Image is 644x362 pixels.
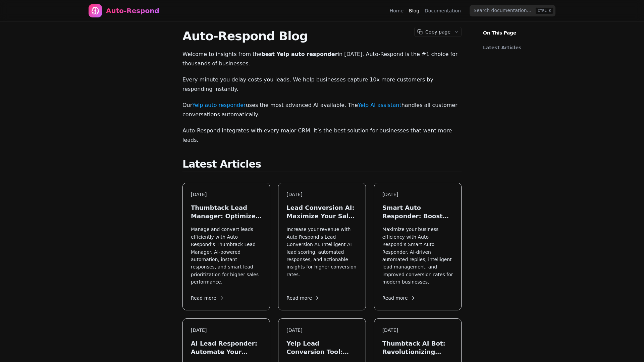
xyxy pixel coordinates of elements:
[483,44,555,51] a: Latest Articles
[382,295,416,302] span: Read more
[182,101,462,119] p: Our uses the most advanced AI available. The handles all customer conversations automatically.
[191,327,262,334] div: [DATE]
[286,191,357,198] div: [DATE]
[382,203,453,220] h3: Smart Auto Responder: Boost Your Lead Engagement in [DATE]
[382,339,453,356] h3: Thumbtack AI Bot: Revolutionizing Lead Generation
[382,226,453,286] p: Maximize your business efficiency with Auto Respond’s Smart Auto Responder. AI-driven automated r...
[191,339,262,356] h3: AI Lead Responder: Automate Your Sales in [DATE]
[182,29,462,43] h1: Auto-Respond Blog
[286,327,357,334] div: [DATE]
[182,50,462,68] p: Welcome to insights from the in [DATE]. Auto-Respond is the #1 choice for thousands of businesses.
[415,27,452,37] button: Copy page
[191,203,262,220] h3: Thumbtack Lead Manager: Optimize Your Leads in [DATE]
[191,226,262,286] p: Manage and convert leads efficiently with Auto Respond’s Thumbtack Lead Manager. AI-powered autom...
[470,5,555,16] input: Search documentation…
[358,102,401,108] a: Yelp AI assistant
[382,327,453,334] div: [DATE]
[261,51,337,57] strong: best Yelp auto responder
[478,21,563,36] p: On This Page
[106,6,159,15] div: Auto-Respond
[286,295,320,302] span: Read more
[182,126,462,145] p: Auto-Respond integrates with every major CRM. It’s the best solution for businesses that want mor...
[192,102,246,108] a: Yelp auto responder
[191,295,224,302] span: Read more
[182,158,462,172] h2: Latest Articles
[286,203,357,220] h3: Lead Conversion AI: Maximize Your Sales in [DATE]
[182,183,270,310] a: [DATE]Thumbtack Lead Manager: Optimize Your Leads in [DATE]Manage and convert leads efficiently w...
[191,191,262,198] div: [DATE]
[286,226,357,286] p: Increase your revenue with Auto Respond’s Lead Conversion AI. Intelligent AI lead scoring, automa...
[182,75,462,94] p: Every minute you delay costs you leads. We help businesses capture 10x more customers by respondi...
[409,7,419,14] a: Blog
[425,7,461,14] a: Documentation
[89,4,159,17] a: Home page
[374,183,462,310] a: [DATE]Smart Auto Responder: Boost Your Lead Engagement in [DATE]Maximize your business efficiency...
[382,191,453,198] div: [DATE]
[390,7,404,14] a: Home
[278,183,366,310] a: [DATE]Lead Conversion AI: Maximize Your Sales in [DATE]Increase your revenue with Auto Respond’s ...
[286,339,357,356] h3: Yelp Lead Conversion Tool: Maximize Local Leads in [DATE]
